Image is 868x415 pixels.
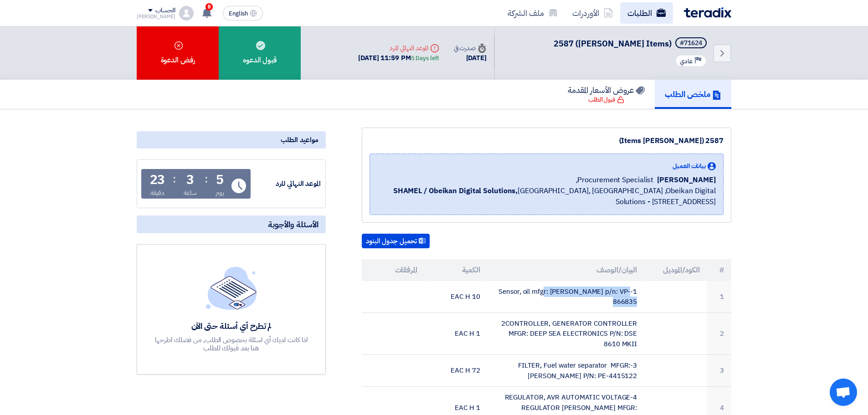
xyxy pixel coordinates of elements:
[665,89,721,99] h5: ملخص الطلب
[358,53,439,63] div: [DATE] 11:59 PM
[137,26,219,80] div: رفض الدعوة
[137,14,175,19] div: [PERSON_NAME]
[707,313,731,355] td: 2
[223,6,263,20] button: English
[179,6,194,20] img: profile_test.png
[358,43,439,53] div: الموعد النهائي للرد
[554,37,672,50] span: 2587 ([PERSON_NAME] Items)
[673,161,706,171] span: بيانات العميل
[425,281,488,313] td: 10 EAC H
[216,174,224,186] div: 5
[576,174,654,185] span: Procurement Specialist,
[684,7,731,18] img: Teradix logo
[150,188,164,198] div: دقيقة
[620,2,673,24] a: الطلبات
[454,43,487,53] div: صدرت في
[219,26,301,80] div: قبول الدعوه
[565,2,620,24] a: الأوردرات
[155,7,175,15] div: الحساب
[362,259,425,281] th: المرفقات
[680,57,693,66] span: عادي
[411,54,439,63] div: 5 Days left
[657,174,716,185] span: [PERSON_NAME]
[393,185,518,196] b: SHAMEL / Obeikan Digital Solutions,
[377,185,716,207] span: [GEOGRAPHIC_DATA], [GEOGRAPHIC_DATA] ,Obeikan Digital Solutions - [STREET_ADDRESS]
[568,85,645,95] h5: عروض الأسعار المقدمة
[137,131,326,149] div: مواعيد الطلب
[184,188,197,198] div: ساعة
[186,174,194,186] div: 3
[150,174,165,186] div: 23
[830,379,857,406] div: Open chat
[707,355,731,387] td: 3
[229,10,248,17] span: English
[205,3,213,10] span: 8
[370,135,724,146] div: 2587 ([PERSON_NAME] Items)
[558,80,655,109] a: عروض الأسعار المقدمة قبول الطلب
[268,219,318,230] span: الأسئلة والأجوبة
[173,171,176,187] div: :
[488,259,645,281] th: البيان/الوصف
[425,313,488,355] td: 1 EAC H
[216,188,224,198] div: يوم
[252,179,321,189] div: الموعد النهائي للرد
[680,40,702,46] div: #71624
[454,53,487,63] div: [DATE]
[205,171,208,187] div: :
[488,313,645,355] td: 2CONTROLLER, GENERATOR CONTROLLER MFGR: DEEP SEA ELECTRONICS P/N: DSE 8610 MKII
[488,281,645,313] td: 1-Sensor, oil mfgr: [PERSON_NAME] p/n: VP-866835
[154,336,309,352] div: اذا كانت لديك أي اسئلة بخصوص الطلب, من فضلك اطرحها هنا بعد قبولك للطلب
[707,281,731,313] td: 1
[425,259,488,281] th: الكمية
[362,234,430,248] button: تحميل جدول البنود
[644,259,707,281] th: الكود/الموديل
[488,355,645,387] td: 3-FILTER, Fuel water separator MFGR: [PERSON_NAME] P/N: PE-4415122
[154,321,309,331] div: لم تطرح أي أسئلة حتى الآن
[655,80,731,109] a: ملخص الطلب
[588,95,624,104] div: قبول الطلب
[206,266,257,309] img: empty_state_list.svg
[707,259,731,281] th: #
[500,2,565,24] a: ملف الشركة
[425,355,488,387] td: 72 EAC H
[554,37,709,50] h5: 2587 (Perkins Items)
